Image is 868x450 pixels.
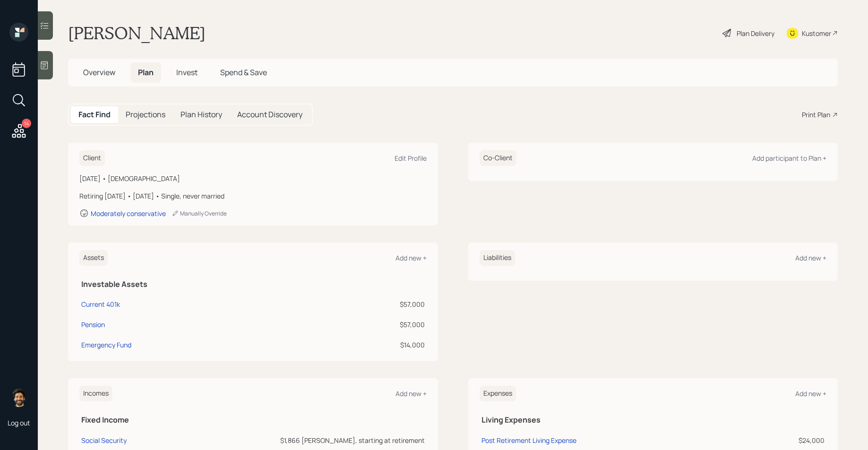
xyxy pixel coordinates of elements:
h5: Fact Find [78,110,111,119]
div: Add new + [395,253,427,262]
div: Post Retirement Living Expense [481,436,576,445]
div: $57,000 [307,299,424,309]
h6: Assets [79,250,108,266]
h6: Liabilities [480,250,515,266]
div: [DATE] • [DEMOGRAPHIC_DATA] [79,173,427,183]
div: Moderately conservative [91,209,166,218]
h5: Plan History [180,110,222,119]
div: $57,000 [307,320,424,329]
div: Retiring [DATE] • [DATE] • Single, never married [79,191,427,201]
div: Current 401k [81,299,120,309]
div: $1,866 [PERSON_NAME], starting at retirement [214,435,424,445]
span: Spend & Save [220,67,267,78]
h5: Account Discovery [237,110,302,119]
span: Plan [138,67,154,78]
h5: Fixed Income [81,415,425,424]
div: $24,000 [732,435,825,445]
div: Kustomer [802,28,831,38]
h6: Client [79,150,105,166]
div: Social Security [81,436,127,445]
div: Emergency Fund [81,340,131,350]
h1: [PERSON_NAME] [68,23,206,43]
div: Add new + [795,389,826,398]
div: Plan Delivery [737,28,774,38]
span: Invest [176,67,198,78]
h5: Investable Assets [81,280,425,289]
div: 14 [22,119,31,128]
div: Add participant to Plan + [752,154,826,163]
h6: Incomes [79,386,112,401]
div: Add new + [795,253,826,262]
span: Overview [83,67,115,78]
div: Edit Profile [395,154,427,163]
div: Add new + [395,389,427,398]
div: $14,000 [307,340,424,350]
h6: Expenses [480,386,516,401]
div: Manually Override [172,209,227,217]
h5: Projections [126,110,165,119]
div: Pension [81,320,105,329]
h5: Living Expenses [481,415,825,424]
div: Print Plan [802,110,830,120]
h6: Co-Client [480,150,516,166]
img: eric-schwartz-headshot.png [9,388,28,407]
div: Log out [8,418,30,427]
